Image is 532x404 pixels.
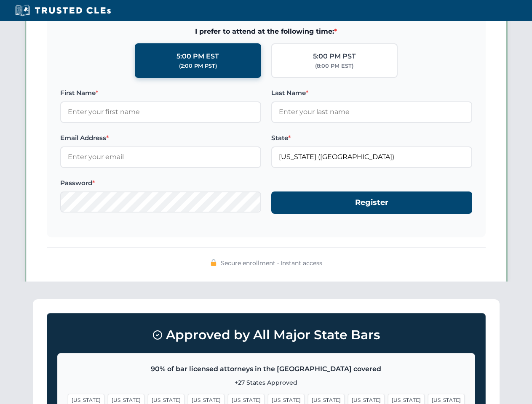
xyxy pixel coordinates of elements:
[68,364,465,375] p: 90% of bar licensed attorneys in the [GEOGRAPHIC_DATA] covered
[60,101,261,122] input: Enter your first name
[68,378,465,387] p: +27 States Approved
[13,4,113,17] img: Trusted CLEs
[57,324,475,346] h3: Approved by All Major State Bars
[271,101,472,122] input: Enter your last name
[221,258,322,268] span: Secure enrollment • Instant access
[179,62,217,70] div: (2:00 PM PST)
[271,88,472,98] label: Last Name
[271,146,472,167] input: Florida (FL)
[210,259,217,266] img: 🔒
[60,88,261,98] label: First Name
[60,133,261,143] label: Email Address
[60,146,261,167] input: Enter your email
[60,26,472,37] span: I prefer to attend at the following time:
[176,51,219,62] div: 5:00 PM EST
[315,62,353,70] div: (8:00 PM EST)
[271,133,472,143] label: State
[313,51,356,62] div: 5:00 PM PST
[271,191,472,214] button: Register
[60,178,261,188] label: Password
